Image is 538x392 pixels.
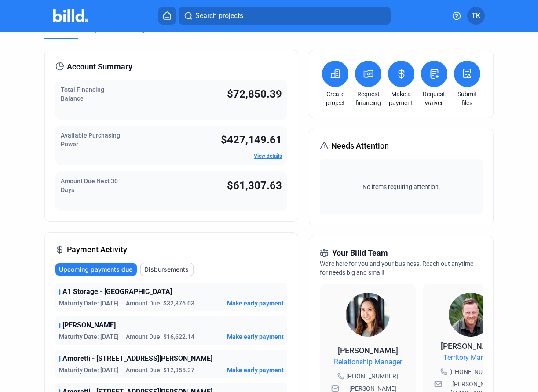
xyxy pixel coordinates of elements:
[195,11,243,21] span: Search projects
[61,86,104,102] span: Total Financing Balance
[221,134,282,146] span: $427,149.61
[449,367,501,376] span: [PHONE_NUMBER]
[323,182,479,191] span: No items requiring attention.
[334,357,402,367] span: Relationship Manager
[126,332,194,341] span: Amount Due: $16,622.14
[346,293,390,337] img: Relationship Manager
[179,7,391,25] button: Search projects
[140,263,194,276] button: Disbursements
[67,243,127,256] span: Payment Activity
[53,9,88,22] img: Billd Company Logo
[59,299,119,308] span: Maturity Date: [DATE]
[467,7,485,25] button: TK
[449,293,493,337] img: Territory Manager
[61,178,118,193] span: Amount Due Next 30 Days
[338,346,398,355] span: [PERSON_NAME]
[62,320,116,330] span: [PERSON_NAME]
[55,263,137,276] button: Upcoming payments due
[59,332,119,341] span: Maturity Date: [DATE]
[419,90,450,107] a: Request waiver
[320,90,351,107] a: Create project
[62,287,172,297] span: A1 Storage - [GEOGRAPHIC_DATA]
[320,260,473,276] span: We're here for you and your business. Reach out anytime for needs big and small!
[67,61,132,73] span: Account Summary
[346,372,398,381] span: [PHONE_NUMBER]
[59,265,132,274] span: Upcoming payments due
[59,366,119,374] span: Maturity Date: [DATE]
[61,132,120,148] span: Available Purchasing Power
[443,352,498,363] span: Territory Manager
[126,366,194,374] span: Amount Due: $12,355.37
[254,153,282,159] a: View details
[227,88,282,100] span: $72,850.39
[126,299,194,308] span: Amount Due: $32,376.03
[227,179,282,192] span: $61,307.63
[472,11,480,21] span: TK
[144,265,189,274] span: Disbursements
[62,353,212,364] span: Amoretti - [STREET_ADDRESS][PERSON_NAME]
[227,299,284,308] button: Make early payment
[441,341,501,351] span: [PERSON_NAME]
[353,90,384,107] a: Request financing
[227,332,284,341] button: Make early payment
[227,366,284,374] button: Make early payment
[452,90,483,107] a: Submit files
[331,140,389,152] span: Needs Attention
[332,247,388,259] span: Your Billd Team
[386,90,417,107] a: Make a payment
